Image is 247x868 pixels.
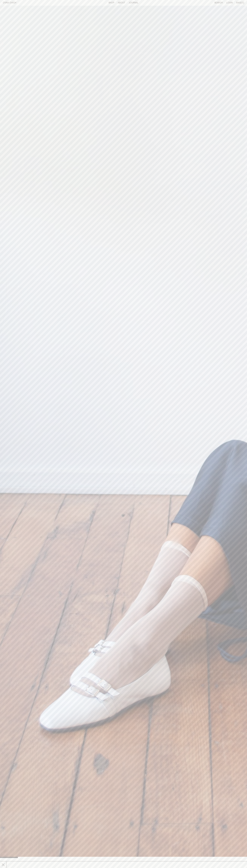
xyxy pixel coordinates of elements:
a: Login [226,2,233,4]
a: Home [3,2,16,4]
span: [0] [241,2,244,4]
a: Journal [129,2,138,4]
h2: Shall We Blouse [3,861,61,866]
a: Shop [109,2,114,4]
span: Bag [236,2,241,4]
summary: About [118,1,125,4]
span: $180.00 [133,861,142,863]
span: $360.00 [108,861,118,863]
a: Search [214,2,223,4]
